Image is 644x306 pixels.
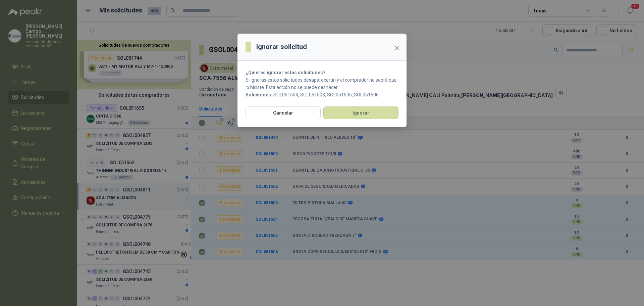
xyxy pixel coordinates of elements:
[394,45,400,51] span: close
[246,91,398,98] p: SOL051504, SOL051503, SOL051505, SOL051506
[246,76,398,91] p: Si ignoras estas solicitudes desaparecerán y el comprador no sabrá que lo hiciste. Esta acción no...
[246,92,272,97] b: Solicitudes:
[246,106,321,119] button: Cancelar
[256,42,307,52] h3: Ignorar solicitud
[246,70,326,75] strong: ¿Quieres ignorar estas solicitudes?
[323,106,398,119] button: Ignorar
[392,43,402,53] button: Close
